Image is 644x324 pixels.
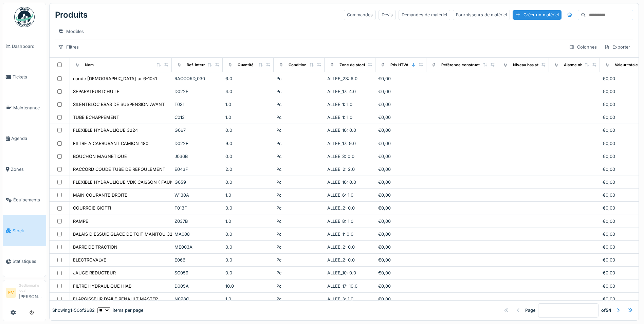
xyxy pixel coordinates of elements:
[174,179,220,185] div: G059
[73,114,119,121] div: TUBE ECHAPPEMENT
[73,283,131,289] div: FILTRE HYDRAULIQUE HIAB
[225,257,271,263] div: 0.0
[73,257,106,263] div: ELECTROVALVE
[327,245,355,250] span: ALLEE_2: 0.0
[174,218,220,224] div: Z037B
[276,257,322,263] div: Pc
[327,232,353,237] span: ALLEE_1: 0.0
[11,135,43,142] span: Agenda
[327,141,356,146] span: ALLEE_17: 9.0
[73,218,88,224] div: RAMPE
[276,127,322,133] div: Pc
[55,6,88,24] div: Produits
[13,74,43,80] span: Tickets
[174,140,220,147] div: D022F
[225,88,271,95] div: 4.0
[238,62,254,68] div: Quantité
[378,153,424,160] div: €0,00
[225,127,271,133] div: 0.0
[378,296,424,302] div: €0,00
[174,270,220,276] div: SC059
[276,218,322,224] div: Pc
[3,185,46,216] a: Équipements
[73,270,116,276] div: JAUGE REDUCTEUR
[187,62,208,68] div: Ref. interne
[601,42,633,52] div: Exporter
[174,101,220,108] div: T031
[225,218,271,224] div: 1.0
[327,180,356,185] span: ALLEE_10: 0.0
[73,140,148,147] div: FILTRE A CARBURANT CAMION 480
[3,31,46,62] a: Dashboard
[327,257,355,263] span: ALLEE_2: 0.0
[378,127,424,133] div: €0,00
[225,75,271,82] div: 6.0
[378,218,424,224] div: €0,00
[276,75,322,82] div: Pc
[6,283,43,304] a: FV Gestionnaire local[PERSON_NAME]
[73,244,117,250] div: BARRE DE TRACTION
[276,88,322,95] div: Pc
[225,101,271,108] div: 1.0
[378,88,424,95] div: €0,00
[73,101,165,108] div: SILENTBLOC BRAS DE SUSPENSION AVANT
[13,105,43,111] span: Maintenance
[225,205,271,211] div: 0.0
[174,283,220,289] div: D005A
[73,179,177,185] div: FLEXIBLE HYDRAULIQUE VDK CAISSON ( FAUN )
[378,114,424,121] div: €0,00
[378,231,424,237] div: €0,00
[327,89,356,94] span: ALLEE_17: 4.0
[276,179,322,185] div: Pc
[399,10,450,20] div: Demandes de matériel
[276,140,322,147] div: Pc
[327,102,352,107] span: ALLEE_1: 1.0
[276,283,322,289] div: Pc
[73,296,158,302] div: ELARGISSEUR D'AILE RENAULT MASTER
[3,62,46,93] a: Tickets
[3,92,46,123] a: Maintenance
[327,296,353,302] span: ALLEE_3: 1.0
[276,192,322,198] div: Pc
[225,153,271,160] div: 0.0
[441,62,486,68] div: Référence constructeur
[276,114,322,121] div: Pc
[513,62,550,68] div: Niveau bas atteint ?
[174,166,220,173] div: E043F
[174,205,220,211] div: F013F
[13,258,43,265] span: Statistiques
[19,283,43,303] li: [PERSON_NAME]
[378,101,424,108] div: €0,00
[276,231,322,237] div: Pc
[73,127,138,133] div: FLEXIBLE HYDRAULIQUE 3224
[73,231,177,237] div: BALAIS D'ESSUIE GLACE DE TOIT MANITOU 3219
[327,284,357,289] span: ALLEE_17: 10.0
[378,140,424,147] div: €0,00
[3,123,46,154] a: Agenda
[73,205,111,211] div: COURROIE GIOTTI
[327,76,357,81] span: ALLEE_23: 6.0
[6,288,16,298] li: FV
[225,244,271,250] div: 0.0
[13,197,43,203] span: Équipements
[276,205,322,211] div: Pc
[225,231,271,237] div: 0.0
[225,166,271,173] div: 2.0
[327,193,353,198] span: ALLEE_6: 1.0
[97,307,143,313] div: items per page
[339,62,373,68] div: Zone de stockage
[378,244,424,250] div: €0,00
[174,192,220,198] div: W130A
[85,62,94,68] div: Nom
[19,283,43,293] div: Gestionnaire local
[327,167,355,172] span: ALLEE_2: 2.0
[327,219,353,224] span: ALLEE_8: 1.0
[73,192,127,198] div: MAIN COURANTE DROITE
[73,153,127,160] div: BOUCHON MAGNETIQUE
[55,42,82,52] div: Filtres
[564,62,598,68] div: Alarme niveau bas
[276,166,322,173] div: Pc
[453,10,510,20] div: Fournisseurs de matériel
[225,296,271,302] div: 1.0
[3,246,46,277] a: Statistiques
